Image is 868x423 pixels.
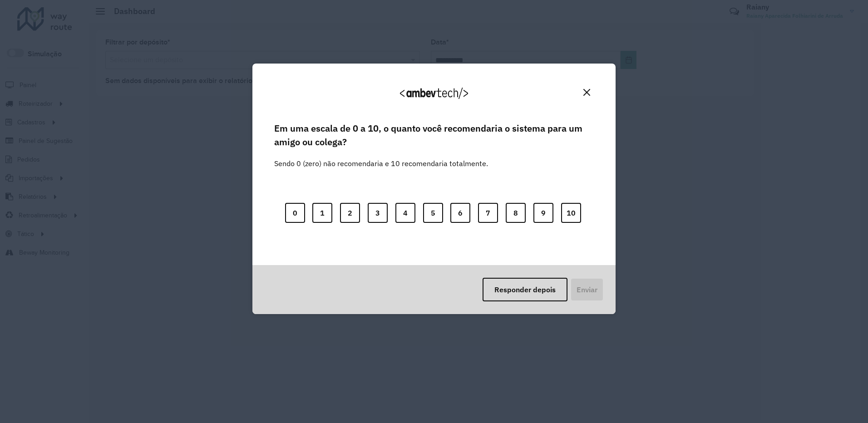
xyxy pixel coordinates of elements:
[368,203,388,223] button: 3
[340,203,360,223] button: 2
[478,203,498,223] button: 7
[561,203,581,223] button: 10
[583,89,590,96] img: Close
[483,278,567,301] button: Responder depois
[400,88,468,99] img: Logo Ambevtech
[580,85,594,99] button: Close
[274,147,488,169] label: Sendo 0 (zero) não recomendaria e 10 recomendaria totalmente.
[285,203,305,223] button: 0
[423,203,443,223] button: 5
[312,203,332,223] button: 1
[274,122,594,149] label: Em uma escala de 0 a 10, o quanto você recomendaria o sistema para um amigo ou colega?
[506,203,526,223] button: 8
[450,203,470,223] button: 6
[533,203,553,223] button: 9
[395,203,415,223] button: 4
